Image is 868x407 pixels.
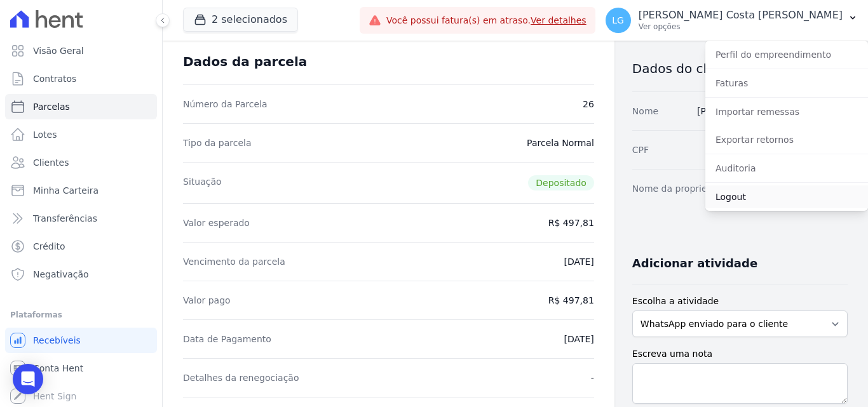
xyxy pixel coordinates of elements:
a: Auditoria [705,157,868,180]
dt: CPF [632,143,649,156]
dt: Número da Parcela [183,98,268,110]
dd: R$ 497,81 [548,217,594,229]
dt: Data de Pagamento [183,333,271,345]
label: Escreva uma nota [632,347,848,361]
label: Escolha a atividade [632,295,848,308]
span: Lotes [33,128,57,141]
a: Faturas [705,72,868,95]
span: LG [612,16,624,25]
span: Você possui fatura(s) em atraso. [386,14,587,27]
dt: Situação [183,175,222,190]
dt: Detalhes da renegociação [183,371,299,384]
div: Dados da parcela [183,54,307,69]
a: Importar remessas [705,100,868,123]
a: [PERSON_NAME] [PERSON_NAME] [697,106,848,116]
a: Transferências [5,206,157,231]
dd: 26 [583,98,594,110]
a: Clientes [5,150,157,175]
span: Depositado [528,175,594,190]
dd: - [591,371,594,384]
span: Recebíveis [33,334,81,347]
dd: R$ 497,81 [548,294,594,307]
div: Open Intercom Messenger [13,364,43,394]
dd: Parcela Normal [527,137,594,149]
dt: Valor esperado [183,217,250,229]
span: Minha Carteira [33,184,98,197]
dd: [DATE] [564,333,593,345]
div: Plataformas [10,307,152,323]
dt: Vencimento da parcela [183,255,285,268]
dt: Tipo da parcela [183,137,252,149]
button: 2 selecionados [183,8,298,32]
a: Parcelas [5,94,157,119]
a: Recebíveis [5,328,157,353]
span: Contratos [33,72,76,85]
a: Perfil do empreendimento [705,43,868,66]
span: Clientes [33,156,69,169]
span: Conta Hent [33,362,83,375]
span: Transferências [33,212,97,225]
a: Ver detalhes [531,15,587,25]
a: Minha Carteira [5,178,157,203]
dt: Nome da propriedade [632,182,729,195]
a: Exportar retornos [705,128,868,151]
a: Conta Hent [5,356,157,381]
a: Negativação [5,262,157,287]
dt: Valor pago [183,294,231,307]
a: Logout [705,185,868,208]
p: Ver opções [639,22,843,32]
a: Lotes [5,122,157,147]
a: Crédito [5,234,157,259]
dt: Nome [632,105,658,117]
span: Negativação [33,268,89,281]
span: Parcelas [33,100,70,113]
span: Visão Geral [33,44,84,57]
a: Visão Geral [5,38,157,63]
h3: Adicionar atividade [632,256,757,271]
p: [PERSON_NAME] Costa [PERSON_NAME] [639,9,843,22]
button: LG [PERSON_NAME] Costa [PERSON_NAME] Ver opções [595,3,868,38]
h3: Dados do cliente [632,61,848,76]
span: Crédito [33,240,65,253]
a: Contratos [5,66,157,91]
dd: [DATE] [564,255,593,268]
